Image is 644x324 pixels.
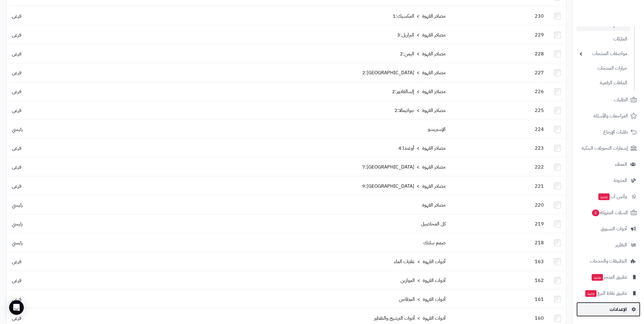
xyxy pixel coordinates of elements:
[532,50,547,57] span: 228
[362,163,446,171] a: مصادر القهوة > [GEOGRAPHIC_DATA]:7
[532,12,547,20] span: 230
[598,193,610,200] span: جديد
[576,92,640,107] a: الطلبات
[9,12,24,20] span: فرعى
[9,220,26,228] span: رئيسي
[591,208,628,217] span: السلات المتروكة
[9,163,24,171] span: فرعى
[532,315,547,322] span: 160
[398,145,446,152] a: مصادر القهوة > أوغندا:4
[9,107,24,114] span: فرعى
[532,258,547,265] span: 163
[576,221,640,236] a: أدوات التسويق
[532,107,547,114] span: 225
[576,302,640,317] a: الإعدادات
[422,201,446,209] a: مصادر القهوة
[582,144,628,152] span: إشعارات التحويلات البنكية
[576,141,640,155] a: إشعارات التحويلات البنكية
[532,220,547,228] span: 219
[532,201,547,209] span: 220
[362,69,446,76] a: مصادر القهوة > [GEOGRAPHIC_DATA]:2
[532,88,547,95] span: 226
[400,50,446,57] a: مصادر القهوة > اليمن:2
[532,126,547,133] span: 224
[532,277,547,284] span: 162
[9,145,24,152] span: فرعى
[401,277,446,284] a: أدوات القهوة > الموازين
[532,31,547,39] span: 229
[9,50,24,57] span: فرعى
[615,160,627,169] span: العملاء
[532,239,547,246] span: 218
[576,173,640,188] a: المدونة
[614,176,627,185] span: المدونة
[600,225,627,233] span: أدوات التسويق
[9,31,24,39] span: فرعى
[394,258,446,265] a: أدوات القهوة > غلايات الماء
[591,273,627,281] span: تطبيق المتجر
[576,205,640,220] a: السلات المتروكة2
[610,305,627,314] span: الإعدادات
[9,300,24,315] div: Open Intercom Messenger
[394,107,446,114] a: مصادر القهوة > جواتيمالا:2
[576,189,640,204] a: وآتس آبجديد
[532,163,547,171] span: 222
[9,183,24,190] span: فرعى
[9,239,26,246] span: رئيسي
[9,88,24,95] span: فرعى
[9,201,26,209] span: رئيسي
[576,286,640,301] a: تطبيق نقاط البيعجديد
[423,239,446,246] a: صمم سلتك
[9,277,24,284] span: فرعى
[532,69,547,76] span: 227
[576,254,640,268] a: التطبيقات والخدمات
[603,128,628,136] span: طلبات الإرجاع
[592,274,603,281] span: جديد
[593,112,628,120] span: المراجعات والأسئلة
[576,157,640,172] a: العملاء
[9,296,24,303] span: فرعى
[9,126,26,133] span: رئيسي
[393,12,446,20] a: مصادر القهوة > المكسيك:1
[9,315,24,322] span: فرعى
[576,76,630,89] a: الملفات الرقمية
[576,270,640,284] a: تطبيق المتجرجديد
[615,241,627,249] span: التقارير
[9,258,24,265] span: فرعى
[532,145,547,152] span: 223
[9,69,24,76] span: فرعى
[532,296,547,303] span: 161
[585,290,597,297] span: جديد
[576,109,640,123] a: المراجعات والأسئلة
[614,96,628,104] span: الطلبات
[576,125,640,139] a: طلبات الإرجاع
[374,315,446,322] a: أدوات القهوة > أدوات الترشيح والتقطير
[576,62,630,75] a: خيارات المنتجات
[428,126,446,133] a: الإسبريسو
[421,220,446,228] a: كل المحاصيل
[576,33,630,46] a: الماركات
[397,31,446,39] a: مصادر القهوة > البرازيل:3
[585,289,627,298] span: تطبيق نقاط البيع
[576,238,640,252] a: التقارير
[362,183,446,190] a: مصادر القهوة > [GEOGRAPHIC_DATA]:9
[576,47,630,60] a: مواصفات المنتجات
[399,296,446,303] a: أدوات القهوة > المطاحن
[532,183,547,190] span: 221
[598,192,627,201] span: وآتس آب
[392,88,446,95] a: مصادر القهوة > إلسالفادور:2
[590,257,627,265] span: التطبيقات والخدمات
[592,210,599,216] span: 2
